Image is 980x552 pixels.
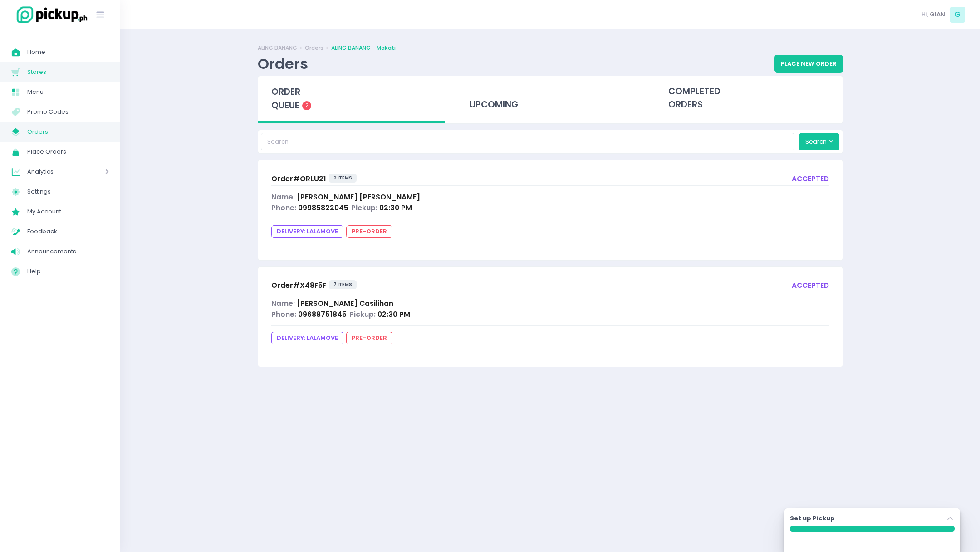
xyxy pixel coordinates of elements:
span: Menu [27,86,109,98]
div: accepted [792,174,829,186]
span: Announcements [27,246,109,257]
span: Pickup: [349,310,376,319]
span: Promo Codes [27,106,109,118]
span: order queue [271,86,300,111]
span: 09688751845 [298,310,347,319]
a: Orders [305,44,323,52]
span: Order# ORLU21 [271,174,326,184]
span: 7 items [329,280,357,289]
span: Place Orders [27,146,109,158]
span: pre-order [346,332,392,344]
span: 02:30 PM [379,203,412,213]
a: Order#X48F5F [271,280,326,292]
span: GIAN [930,10,945,19]
span: Settings [27,186,109,198]
img: logo [11,5,88,24]
input: Search [261,133,794,150]
span: Stores [27,66,109,78]
span: My Account [27,206,109,218]
div: accepted [792,280,829,292]
span: Order# X48F5F [271,281,326,290]
a: ALING BANANG - Makati [331,44,396,52]
span: DELIVERY: lalamove [271,225,343,238]
label: Set up Pickup [790,514,835,523]
button: Place New Order [774,55,843,72]
span: [PERSON_NAME] Casilihan [297,299,393,308]
span: [PERSON_NAME] [PERSON_NAME] [297,192,420,202]
span: Analytics [27,166,79,178]
span: Name: [271,299,295,308]
span: Phone: [271,203,296,213]
span: 09985822045 [298,203,348,213]
span: Orders [27,126,109,138]
span: 02:30 PM [377,310,410,319]
button: Search [799,133,840,150]
span: DELIVERY: lalamove [271,332,343,344]
span: Home [27,46,109,58]
span: Help [27,266,109,277]
span: Phone: [271,310,296,319]
span: Hi, [921,10,928,19]
div: completed orders [655,76,843,121]
span: 2 [302,101,311,110]
span: Name: [271,192,295,202]
span: 2 items [329,174,357,183]
div: Orders [258,55,308,73]
div: upcoming [456,76,644,121]
span: Feedback [27,226,109,237]
a: ALING BANANG [258,44,297,52]
span: G [950,7,965,23]
a: Order#ORLU21 [271,174,326,186]
span: pre-order [346,225,392,238]
span: Pickup: [351,203,377,213]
